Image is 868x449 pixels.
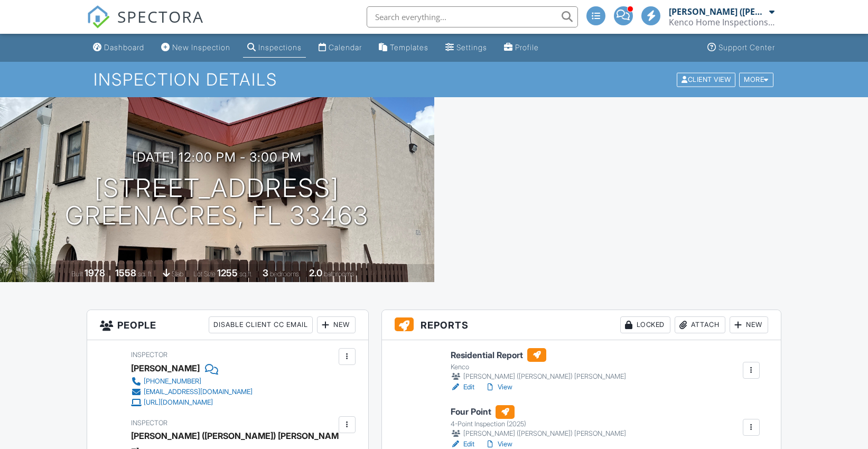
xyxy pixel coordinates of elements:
div: Kenco Home Inspections Inc. [669,17,774,27]
a: View [485,382,512,392]
img: The Best Home Inspection Software - Spectora [87,5,110,29]
div: Disable Client CC Email [209,316,313,333]
div: [PERSON_NAME] [131,360,200,376]
a: Dashboard [89,38,148,58]
a: Client View [676,75,738,83]
h1: Inspection Details [94,70,774,89]
div: [EMAIL_ADDRESS][DOMAIN_NAME] [144,388,253,396]
div: 1255 [217,267,238,278]
a: Support Center [703,38,779,58]
div: Client View [677,72,735,87]
div: New [730,316,768,333]
h6: Residential Report [451,348,626,362]
div: Locked [620,316,670,333]
div: 4-Point Inspection (2025) [451,420,626,428]
div: Support Center [718,43,775,52]
div: Templates [390,43,428,52]
span: bedrooms [270,270,299,278]
div: 3 [263,267,268,278]
div: [PERSON_NAME] ([PERSON_NAME]) [PERSON_NAME] [669,6,767,17]
div: Attach [675,316,725,333]
a: SPECTORA [87,14,204,36]
h6: Four Point [451,405,626,419]
h3: Reports [382,310,781,340]
div: Calendar [329,43,362,52]
div: Kenco [451,363,626,371]
span: sq.ft. [239,270,253,278]
a: New Inspection [157,38,235,58]
span: SPECTORA [117,5,204,27]
div: 2.0 [309,267,322,278]
div: [URL][DOMAIN_NAME] [144,398,213,407]
a: Templates [375,38,433,58]
div: Dashboard [104,43,144,52]
a: [PHONE_NUMBER] [131,376,253,387]
a: Calendar [314,38,366,58]
span: Inspector [131,419,167,427]
div: New Inspection [172,43,230,52]
div: New [317,316,356,333]
h3: [DATE] 12:00 pm - 3:00 pm [132,150,302,164]
div: 1978 [85,267,105,278]
span: Built [71,270,83,278]
div: 1558 [115,267,136,278]
a: Inspections [243,38,306,58]
span: bathrooms [324,270,354,278]
div: Inspections [258,43,302,52]
a: Edit [451,382,474,392]
input: Search everything... [367,6,578,27]
a: Settings [441,38,491,58]
span: slab [172,270,183,278]
a: Four Point 4-Point Inspection (2025) [PERSON_NAME] ([PERSON_NAME]) [PERSON_NAME] [451,405,626,439]
div: [PERSON_NAME] ([PERSON_NAME]) [PERSON_NAME] [451,428,626,439]
span: Lot Size [193,270,216,278]
h1: [STREET_ADDRESS] Greenacres, FL 33463 [65,174,369,230]
div: [PHONE_NUMBER] [144,377,201,386]
div: Settings [456,43,487,52]
a: [URL][DOMAIN_NAME] [131,397,253,408]
div: More [739,72,773,87]
div: [PERSON_NAME] ([PERSON_NAME]) [PERSON_NAME] [451,371,626,382]
div: Profile [515,43,539,52]
span: Inspector [131,351,167,359]
h3: People [87,310,368,340]
a: [EMAIL_ADDRESS][DOMAIN_NAME] [131,387,253,397]
a: Residential Report Kenco [PERSON_NAME] ([PERSON_NAME]) [PERSON_NAME] [451,348,626,382]
a: Profile [500,38,543,58]
span: sq. ft. [138,270,153,278]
